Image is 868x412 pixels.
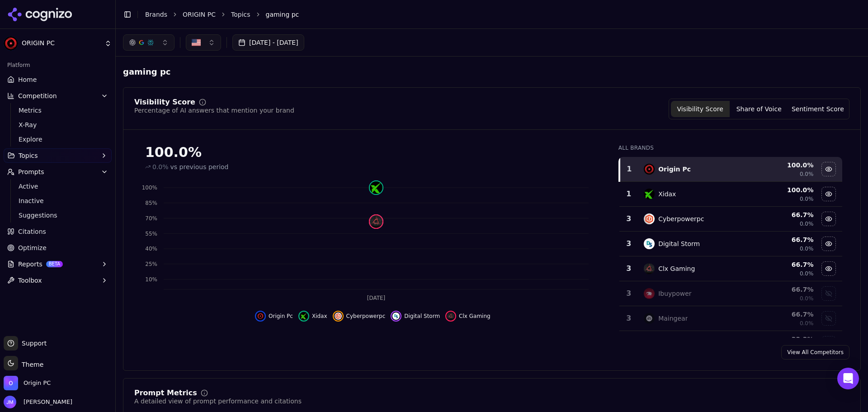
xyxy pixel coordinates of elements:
div: Maingear [658,314,688,323]
a: Optimize [4,241,112,255]
img: origin pc [644,164,655,175]
span: [PERSON_NAME] [20,398,72,406]
tr: 3clx gamingClx Gaming66.7%0.0%Hide clx gaming data [619,256,842,281]
span: Competition [18,91,57,100]
span: 0.0% [800,220,814,227]
button: Share of Voice [730,101,788,117]
button: Hide digital storm data [821,237,836,251]
span: Support [18,339,47,348]
img: xidax [370,181,382,194]
tspan: 25% [145,261,157,267]
div: Xidax [658,189,676,199]
div: A detailed view of prompt performance and citations [134,397,302,406]
span: BETA [46,261,63,267]
div: Origin Pc [658,165,691,174]
button: Hide digital storm data [391,311,440,322]
a: Suggestions [15,209,101,222]
span: Metrics [19,106,97,115]
div: 1 [623,189,635,199]
tspan: 55% [145,231,157,237]
span: ORIGIN PC [22,39,101,47]
span: 0.0% [800,270,814,277]
span: X-Ray [19,120,97,129]
img: clx gaming [370,215,382,228]
span: Cyberpowerpc [346,313,386,320]
div: 66.7 % [755,210,813,219]
tspan: 40% [145,246,157,252]
button: Hide cyberpowerpc data [333,311,386,322]
span: gaming pc [123,64,187,80]
img: digital storm [392,313,400,320]
span: Digital Storm [404,313,440,320]
a: ORIGIN PC [183,10,216,19]
tr: 3ibuypowerIbuypower66.7%0.0%Show ibuypower data [619,281,842,306]
div: Ibuypower [658,289,691,298]
button: Hide origin pc data [821,162,836,176]
span: 0.0% [800,320,814,327]
div: Platform [4,58,112,72]
div: Cyberpowerpc [658,214,704,223]
tr: 33.3%Show falcon northwest data [619,331,842,356]
span: Clx Gaming [459,313,491,320]
span: Explore [19,135,97,144]
img: ORIGIN PC [4,36,18,51]
button: Competition [4,89,112,103]
tr: 3digital stormDigital Storm66.7%0.0%Hide digital storm data [619,232,842,256]
a: Explore [15,133,101,146]
tr: 1origin pcOrigin Pc100.0%0.0%Hide origin pc data [619,157,842,182]
span: gaming pc [266,10,299,19]
button: Sentiment Score [788,101,847,117]
button: Show ibuypower data [821,286,836,301]
a: Brands [145,11,167,18]
span: 0.0% [800,295,814,302]
button: [DATE] - [DATE] [232,34,304,51]
div: 3 [623,213,635,224]
tspan: 100% [142,185,157,191]
span: Origin PC [24,379,51,387]
div: 66.7 % [755,310,813,319]
span: Optimize [18,243,47,252]
img: Jesse Mak [4,396,16,408]
img: xidax [644,189,655,199]
button: Open user button [4,396,72,408]
span: Toolbox [18,276,42,285]
span: Home [18,75,37,84]
div: 100.0 % [755,185,813,194]
span: Reports [18,260,42,269]
span: 0.0% [800,195,814,203]
img: ibuypower [644,288,655,299]
img: United States [192,38,201,47]
button: Show falcon northwest data [821,336,836,350]
img: cyberpowerpc [335,313,342,320]
a: Active [15,180,101,193]
button: Topics [4,148,112,163]
button: Hide origin pc data [255,311,293,322]
img: maingear [644,313,655,324]
a: Metrics [15,104,101,117]
a: Topics [231,10,250,19]
span: Origin Pc [269,313,293,320]
span: 0.0% [800,170,814,178]
div: 3 [623,263,635,274]
div: Visibility Score [134,99,195,106]
img: digital storm [644,238,655,249]
tr: 3cyberpowerpcCyberpowerpc66.7%0.0%Hide cyberpowerpc data [619,207,842,232]
button: Hide clx gaming data [821,261,836,276]
tspan: 10% [145,276,157,283]
img: Origin PC [4,376,18,390]
button: Open organization switcher [4,376,51,390]
button: Visibility Score [671,101,730,117]
a: View All Competitors [781,345,849,360]
tspan: 85% [145,200,157,206]
button: Show maingear data [821,311,836,326]
a: Inactive [15,194,101,207]
div: 66.7 % [755,260,813,269]
button: Prompts [4,165,112,179]
div: 66.7 % [755,235,813,244]
div: 3 [623,288,635,299]
span: Citations [18,227,46,236]
span: Topics [19,151,38,160]
div: 33.3 % [755,335,813,344]
span: vs previous period [170,162,229,171]
img: clx gaming [644,263,655,274]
